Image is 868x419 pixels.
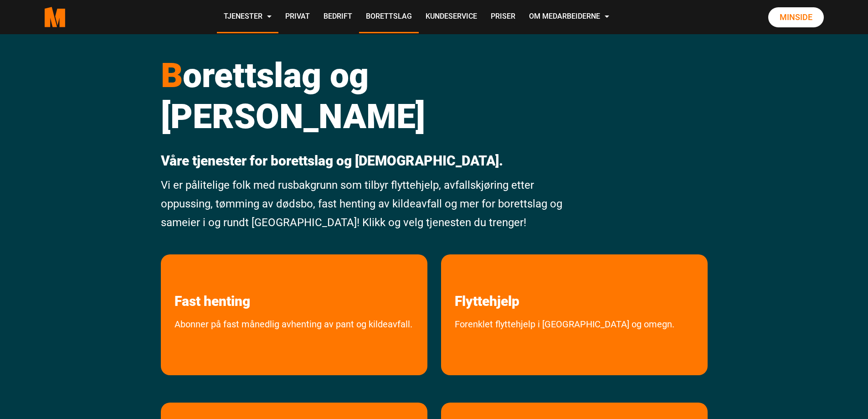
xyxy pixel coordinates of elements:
a: Privat [278,1,317,33]
a: Abonner på fast månedlig avhenting av pant og kildeavfall. [161,316,426,371]
a: Bedrift [317,1,359,33]
a: Borettslag [359,1,419,33]
a: Priser [484,1,522,33]
span: B [161,55,183,95]
a: les mer om Flyttehjelp [441,254,533,310]
a: Om Medarbeiderne [522,1,616,33]
a: Forenklet flyttehjelp i Oslo og omegn. [441,316,688,371]
a: Minside [768,7,824,27]
h1: orettslag og [PERSON_NAME] [161,55,568,137]
p: Våre tjenester for borettslag og [DEMOGRAPHIC_DATA]. [161,153,568,169]
a: les mer om Fast henting [161,254,264,310]
a: Tjenester [217,1,278,33]
a: Kundeservice [419,1,484,33]
p: Vi er pålitelige folk med rusbakgrunn som tilbyr flyttehjelp, avfallskjøring etter oppussing, tøm... [161,176,568,232]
